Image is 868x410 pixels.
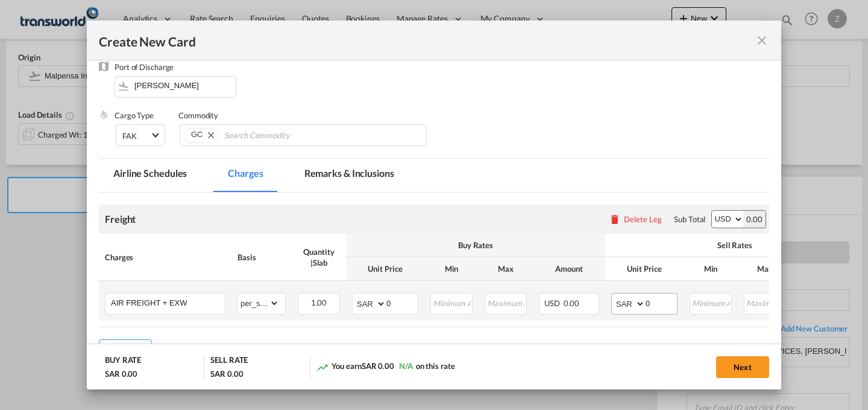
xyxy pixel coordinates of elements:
button: Remove GC [200,129,218,141]
div: SAR 0.00 [210,368,243,379]
input: Minimum Amount [432,293,472,312]
th: Max [738,257,792,281]
md-icon: icon-close fg-AAA8AD m-0 pointer [755,33,769,48]
md-tab-item: Charges [213,159,277,192]
div: Basis [237,252,286,263]
md-dialog: Create New Card ... [87,21,781,389]
div: 0.00 [743,211,766,228]
th: Unit Price [346,257,424,281]
md-icon: icon-trending-up [316,361,329,373]
img: cargo.png [99,110,108,120]
button: Next [716,356,769,378]
div: FAK [122,131,137,141]
div: BUY RATE [105,354,141,368]
input: Enter Port of Discharge [121,77,236,95]
div: Sell Rates [611,240,858,251]
label: Port of Discharge [115,62,174,72]
md-input-container: AIR FREIGHT + EXW [105,293,225,312]
div: Quantity | Slab [298,246,340,268]
div: Delete Leg [624,214,662,224]
div: SELL RATE [210,354,248,368]
input: Chips input. [224,126,335,146]
label: Cargo Type [115,111,154,120]
md-pagination-wrapper: Use the left and right arrow keys to navigate between tabs [99,159,421,192]
div: You earn on this rate [316,360,455,373]
span: GC [191,130,203,139]
span: N/A [399,361,413,371]
button: Delete Leg [609,214,662,224]
label: Commodity [178,111,218,120]
th: Min [424,257,479,281]
div: Charges [105,252,225,263]
md-tab-item: Remarks & Inclusions [290,159,409,192]
div: Sub Total [674,214,705,225]
div: Freight [105,213,136,226]
span: USD [544,298,562,308]
span: 0.00 [564,298,580,308]
md-select: Select Cargo type: FAK [116,124,165,146]
input: 0 [646,293,677,312]
input: Maximum Amount [745,293,785,312]
div: Buy Rates [352,240,599,251]
input: 0 [386,293,418,312]
span: SAR 0.00 [362,361,394,371]
div: GC. Press delete to remove this chip. [191,129,205,141]
select: per_shipment [238,293,279,313]
th: Unit Price [605,257,684,281]
md-tab-item: Airline Schedules [99,159,201,192]
md-chips-wrap: Chips container. Use arrow keys to select chips. [180,124,427,146]
input: Minimum Amount [691,293,731,312]
span: 1.00 [311,298,327,307]
th: Max [479,257,533,281]
th: Min [684,257,738,281]
input: Charge Name [111,293,225,312]
th: Amount [533,257,605,281]
input: Maximum Amount [486,293,526,312]
button: Add Leg [99,339,152,361]
div: Create New Card [99,33,755,48]
div: SAR 0.00 [105,368,137,379]
md-icon: icon-delete [609,213,621,225]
